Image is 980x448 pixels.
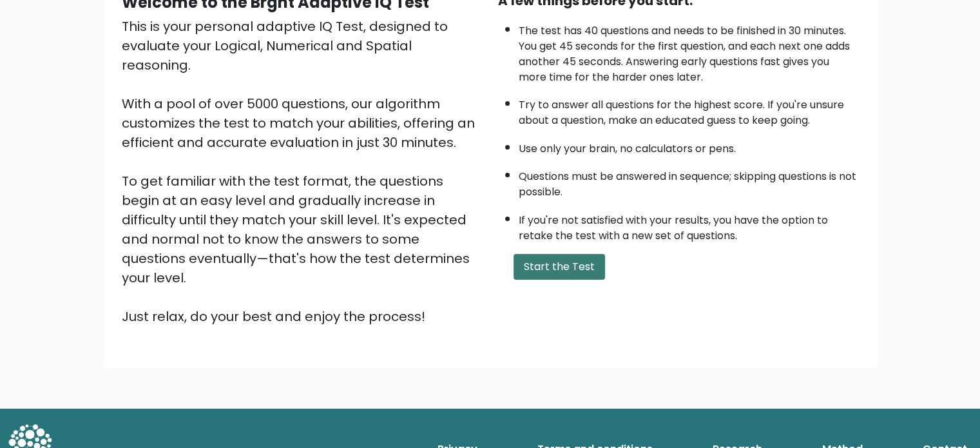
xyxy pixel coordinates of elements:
li: Try to answer all questions for the highest score. If you're unsure about a question, make an edu... [519,91,859,128]
div: This is your personal adaptive IQ Test, designed to evaluate your Logical, Numerical and Spatial ... [122,17,483,326]
button: Start the Test [514,254,605,280]
li: The test has 40 questions and needs to be finished in 30 minutes. You get 45 seconds for the firs... [519,17,859,85]
li: If you're not satisfied with your results, you have the option to retake the test with a new set ... [519,206,859,244]
li: Use only your brain, no calculators or pens. [519,135,859,157]
li: Questions must be answered in sequence; skipping questions is not possible. [519,162,859,200]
